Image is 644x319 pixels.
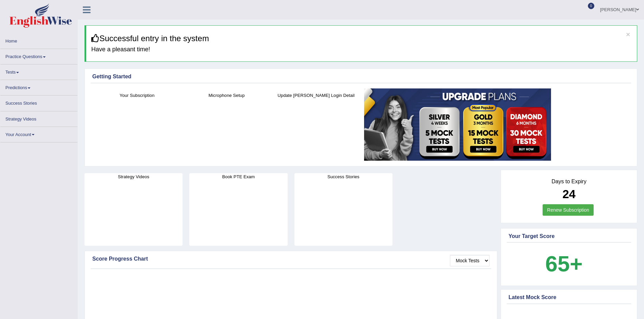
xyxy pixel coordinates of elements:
[508,232,629,240] div: Your Target Score
[294,173,392,180] h4: Success Stories
[275,92,358,99] h4: Update [PERSON_NAME] Login Detail
[364,88,551,161] img: small5.jpg
[92,255,490,263] div: Score Progress Chart
[588,3,595,9] span: 0
[91,46,632,53] h4: Have a pleasant time!
[189,173,287,180] h4: Book PTE Exam
[96,92,178,99] h4: Your Subscription
[563,187,576,201] b: 24
[0,64,77,78] a: Tests
[626,31,630,38] button: ×
[0,127,77,140] a: Your Account
[0,49,77,62] a: Practice Questions
[185,92,268,99] h4: Microphone Setup
[91,34,632,43] h3: Successful entry in the system
[543,204,594,216] a: Renew Subscription
[508,293,629,301] div: Latest Mock Score
[545,251,582,276] b: 65+
[508,179,629,185] h4: Days to Expiry
[92,73,629,81] div: Getting Started
[85,173,183,180] h4: Strategy Videos
[0,80,77,93] a: Predictions
[0,111,77,125] a: Strategy Videos
[0,96,77,109] a: Success Stories
[0,33,77,47] a: Home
